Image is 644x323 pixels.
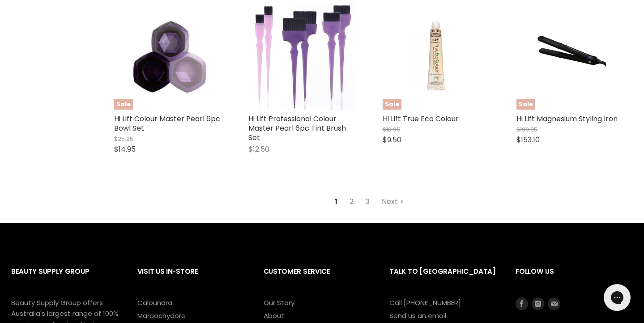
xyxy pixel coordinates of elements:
span: Sale [383,99,401,110]
a: Next [377,194,409,210]
a: Hi Lift Magnesium Styling Iron [516,114,618,124]
a: Hi Lift Magnesium Styling IronSale [516,2,624,110]
span: Sale [114,99,133,110]
iframe: Gorgias live chat messenger [599,281,635,314]
span: $199.95 [516,125,537,134]
span: $12.50 [248,144,269,154]
h2: Follow us [516,260,633,297]
img: Hi Lift Colour Master Pearl 6pc Bowl Set [114,2,222,110]
a: Hi Lift Professional Colour Master Pearl 6pc Tint Brush Set [248,114,346,143]
a: Hi Lift Colour Master Pearl 6pc Bowl SetSale [114,2,222,110]
a: Maroochydore [137,311,186,320]
img: Hi Lift Professional Colour Master Pearl 6pc Tint Brush Set [248,2,356,110]
h2: Talk to [GEOGRAPHIC_DATA] [389,260,498,297]
a: 3 [361,194,375,210]
span: Sale [516,99,535,110]
a: About [264,311,284,320]
img: Hi Lift Magnesium Styling Iron [534,2,606,110]
a: Send us an email [389,311,446,320]
h2: Visit Us In-Store [137,260,246,297]
img: Hi Lift True Eco Colour [400,2,472,110]
span: $14.95 [114,144,136,154]
span: $10.95 [383,125,400,134]
a: Call [PHONE_NUMBER] [389,298,461,307]
a: Hi Lift Colour Master Pearl 6pc Bowl Set [114,114,220,133]
a: Caloundra [137,298,172,307]
span: $9.50 [383,135,401,145]
a: 2 [345,194,358,210]
a: Hi Lift True Eco Colour [383,114,459,124]
a: Hi Lift True Eco ColourSale [383,2,490,110]
h2: Beauty Supply Group [11,260,119,297]
span: $153.10 [516,135,540,145]
span: 1 [330,194,342,210]
h2: Customer Service [264,260,372,297]
span: $25.95 [114,135,133,143]
a: Our Story [264,298,294,307]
